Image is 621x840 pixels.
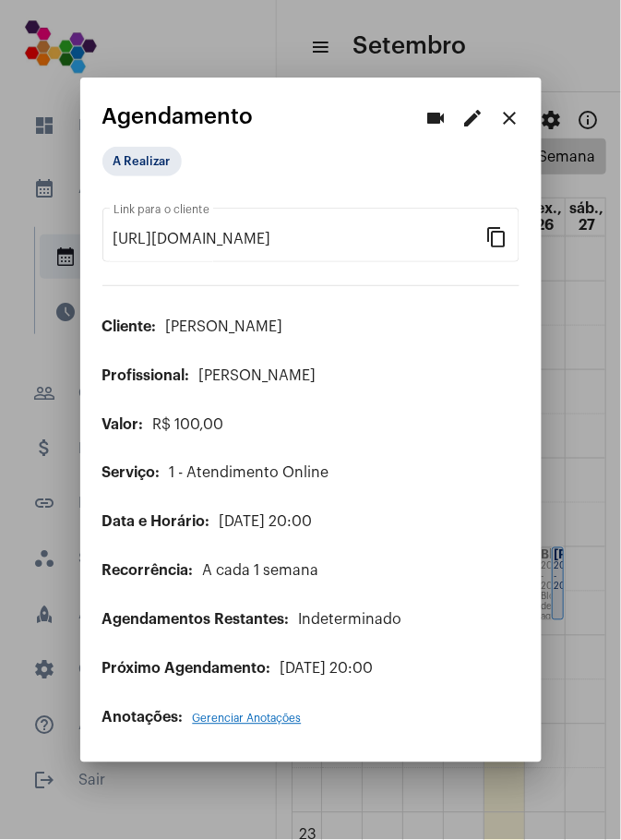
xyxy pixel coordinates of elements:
span: [DATE] 20:00 [281,662,374,677]
span: Recorrência: [102,564,194,579]
mat-icon: close [499,107,521,129]
span: Gerenciar Anotações [193,714,302,725]
mat-chip: A Realizar [102,147,182,176]
span: Próximo Agendamento: [102,662,271,677]
span: [DATE] 20:00 [220,515,313,530]
span: Agendamentos Restantes: [102,613,290,628]
span: R$ 100,00 [153,417,224,432]
span: A cada 1 semana [203,564,319,579]
span: Data e Horário: [102,515,210,530]
input: Link [113,231,486,247]
span: Profissional: [102,368,190,383]
mat-icon: videocam [425,107,448,129]
mat-icon: edit [462,107,484,129]
span: [PERSON_NAME] [166,319,283,334]
span: Valor: [102,417,144,432]
span: [PERSON_NAME] [199,368,316,383]
span: Indeterminado [299,613,402,628]
span: Cliente: [102,319,157,334]
mat-icon: content_copy [486,225,508,247]
span: Anotações: [102,711,184,726]
span: Agendamento [102,104,254,128]
span: Serviço: [102,466,161,481]
span: 1 - Atendimento Online [170,466,329,481]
